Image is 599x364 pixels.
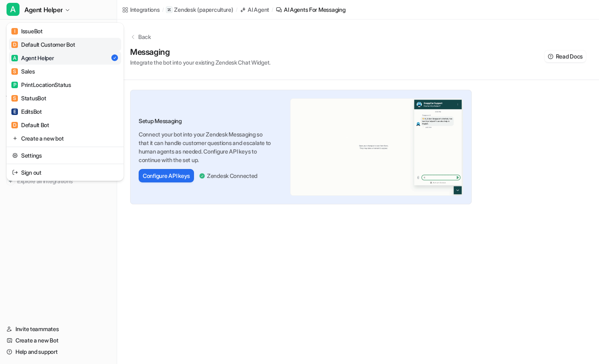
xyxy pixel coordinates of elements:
span: Agent Helper [24,4,63,15]
span: S [11,68,18,75]
img: reset [12,151,18,160]
div: Agent Helper [11,54,54,62]
div: AAgent Helper [7,23,124,181]
a: Create a new bot [9,132,121,145]
div: EditsBot [11,107,42,116]
a: Settings [9,149,121,162]
span: D [11,41,18,48]
span: A [11,55,18,61]
img: reset [12,168,18,177]
span: I [11,28,18,35]
span: P [11,82,18,88]
img: reset [12,134,18,143]
span: S [11,95,18,102]
div: PrintLocationStatus [11,80,71,89]
span: A [7,3,20,16]
div: Sales [11,67,35,76]
div: Default Customer Bot [11,40,75,49]
div: StatusBot [11,94,46,102]
div: IssueBot [11,27,43,35]
a: Sign out [9,166,121,179]
span: E [11,108,18,115]
span: D [11,122,18,128]
div: Default Bot [11,121,49,129]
